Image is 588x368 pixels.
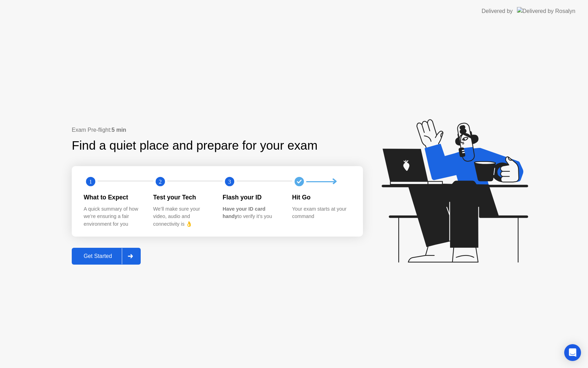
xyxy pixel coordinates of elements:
div: Hit Go [292,193,351,202]
div: Open Intercom Messenger [564,344,581,361]
div: Your exam starts at your command [292,205,351,220]
div: Delivered by [482,7,513,15]
div: Flash your ID [223,193,281,202]
text: 1 [89,178,92,185]
div: to verify it’s you [223,205,281,220]
div: Find a quiet place and prepare for your exam [72,136,318,155]
div: What to Expect [84,193,142,202]
b: 5 min [112,127,126,133]
div: Test your Tech [153,193,212,202]
button: Get Started [72,248,141,265]
text: 3 [228,178,231,185]
div: We’ll make sure your video, audio and connectivity is 👌 [153,205,212,228]
b: Have your ID card handy [223,206,265,219]
img: Delivered by Rosalyn [517,7,575,15]
div: Get Started [74,253,122,259]
div: A quick summary of how we’re ensuring a fair environment for you [84,205,142,228]
text: 2 [159,178,161,185]
div: Exam Pre-flight: [72,126,363,134]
